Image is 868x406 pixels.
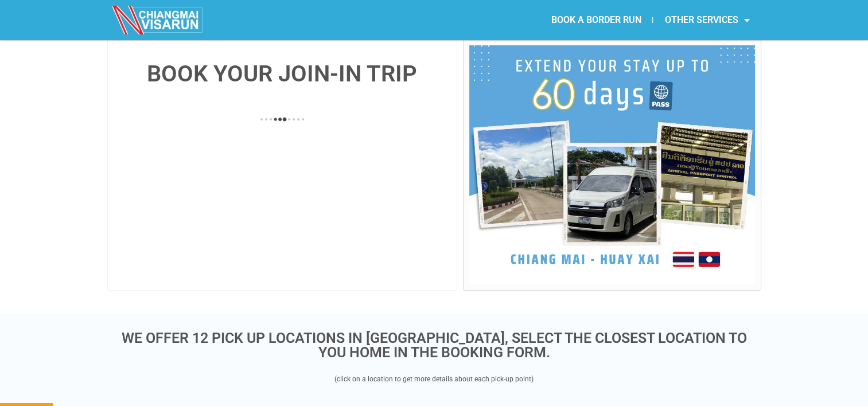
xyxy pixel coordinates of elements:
a: OTHER SERVICES [653,7,761,33]
h3: WE OFFER 12 PICK UP LOCATIONS IN [GEOGRAPHIC_DATA], SELECT THE CLOSEST LOCATION TO YOU HOME IN TH... [113,331,756,360]
a: BOOK A BORDER RUN [539,7,652,33]
span: (click on a location to get more details about each pick-up point) [334,375,534,383]
h4: BOOK YOUR JOIN-IN TRIP [119,63,446,85]
nav: Menu [434,7,761,33]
